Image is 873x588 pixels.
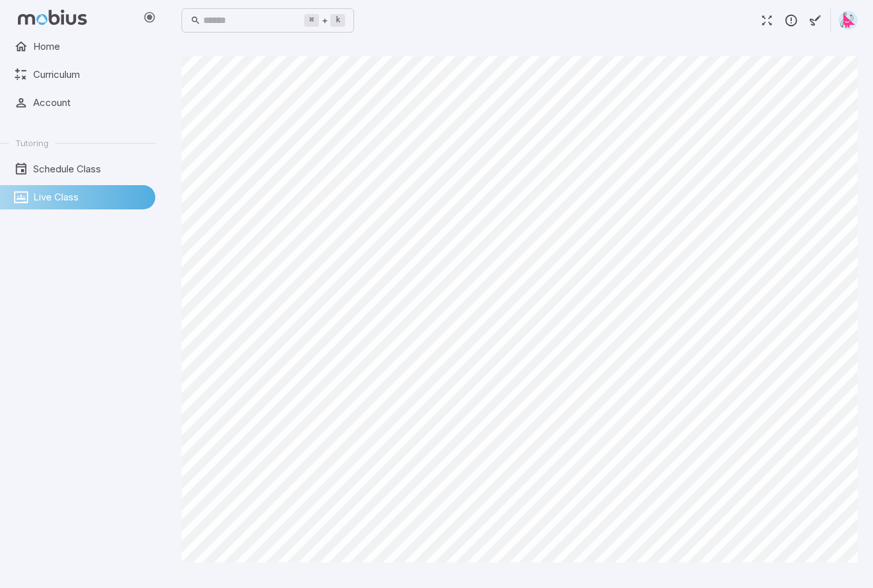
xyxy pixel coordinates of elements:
[15,137,49,149] span: Tutoring
[304,13,345,28] div: +
[304,14,319,27] kbd: ⌘
[33,190,146,204] span: Live Class
[33,96,146,110] span: Account
[33,162,146,176] span: Schedule Class
[755,8,779,33] button: Fullscreen Game
[803,8,828,33] button: Start Drawing on Questions
[33,68,146,82] span: Curriculum
[33,40,146,54] span: Home
[779,8,803,33] button: Report an Issue
[838,11,858,30] img: right-triangle.svg
[330,14,345,27] kbd: k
